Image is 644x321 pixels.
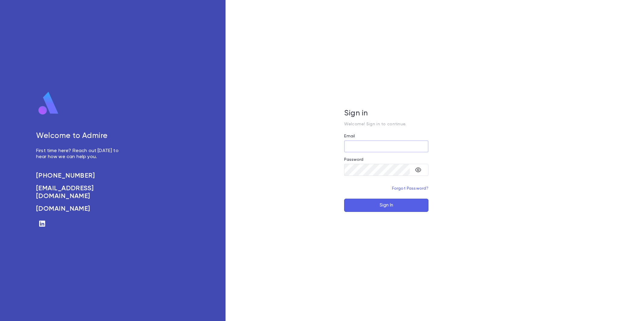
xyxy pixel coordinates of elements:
button: toggle password visibility [412,164,424,176]
h5: Sign in [344,109,428,118]
label: Password [344,157,363,162]
a: [DOMAIN_NAME] [36,205,125,213]
img: logo [36,91,61,115]
label: Email [344,134,355,139]
a: Forgot Password? [392,186,429,191]
button: Sign In [344,199,428,212]
a: [EMAIL_ADDRESS][DOMAIN_NAME] [36,185,125,200]
a: [PHONE_NUMBER] [36,172,125,180]
p: Welcome! Sign in to continue. [344,122,428,127]
h5: Welcome to Admire [36,132,125,141]
p: First time here? Reach out [DATE] to hear how we can help you. [36,148,125,160]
